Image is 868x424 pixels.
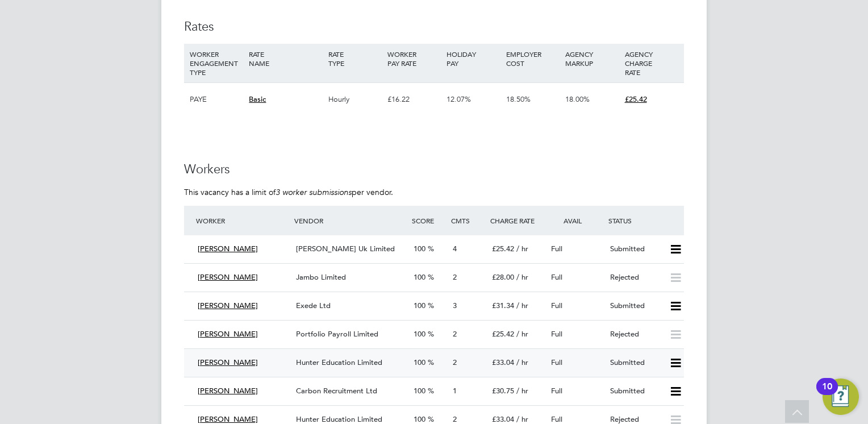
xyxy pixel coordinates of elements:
[184,187,684,197] p: This vacancy has a limit of per vendor.
[276,187,352,197] em: 3 worker submissions
[446,94,471,104] span: 12.07%
[385,83,444,116] div: £16.22
[198,272,258,282] span: [PERSON_NAME]
[503,44,562,73] div: EMPLOYER COST
[246,44,325,73] div: RATE NAME
[606,268,665,287] div: Rejected
[414,244,425,253] span: 100
[506,94,531,104] span: 18.50%
[516,414,528,424] span: / hr
[325,83,385,116] div: Hourly
[551,301,562,310] span: Full
[453,301,457,310] span: 3
[823,379,859,415] button: Open Resource Center, 10 new notifications
[606,210,684,231] div: Status
[606,297,665,315] div: Submitted
[296,358,382,367] span: Hunter Education Limited
[551,358,562,367] span: Full
[487,210,546,231] div: Charge Rate
[492,358,514,367] span: £33.04
[516,272,528,282] span: / hr
[198,386,258,396] span: [PERSON_NAME]
[551,414,562,424] span: Full
[198,301,258,310] span: [PERSON_NAME]
[414,301,425,310] span: 100
[187,44,246,82] div: WORKER ENGAGEMENT TYPE
[492,386,514,396] span: £30.75
[193,210,291,231] div: Worker
[492,414,514,424] span: £33.04
[606,382,665,401] div: Submitted
[448,210,487,231] div: Cmts
[414,414,425,424] span: 100
[385,44,444,73] div: WORKER PAY RATE
[409,210,448,231] div: Score
[492,272,514,282] span: £28.00
[516,301,528,310] span: / hr
[296,414,382,424] span: Hunter Education Limited
[606,240,665,259] div: Submitted
[606,354,665,372] div: Submitted
[184,161,684,178] h3: Workers
[414,329,425,339] span: 100
[184,19,684,35] h3: Rates
[551,329,562,339] span: Full
[822,386,832,401] div: 10
[516,358,528,367] span: / hr
[622,44,681,82] div: AGENCY CHARGE RATE
[198,358,258,367] span: [PERSON_NAME]
[291,210,409,231] div: Vendor
[296,272,346,282] span: Jambo Limited
[516,329,528,339] span: / hr
[562,44,621,73] div: AGENCY MARKUP
[565,94,590,104] span: 18.00%
[453,244,457,253] span: 4
[551,244,562,253] span: Full
[453,386,457,396] span: 1
[516,244,528,253] span: / hr
[187,83,246,116] div: PAYE
[296,301,331,310] span: Exede Ltd
[606,325,665,344] div: Rejected
[296,329,378,339] span: Portfolio Payroll Limited
[414,358,425,367] span: 100
[249,94,266,104] span: Basic
[551,272,562,282] span: Full
[625,94,647,104] span: £25.42
[296,244,395,253] span: [PERSON_NAME] Uk Limited
[296,386,377,396] span: Carbon Recruitment Ltd
[453,329,457,339] span: 2
[516,386,528,396] span: / hr
[546,210,606,231] div: Avail
[198,244,258,253] span: [PERSON_NAME]
[414,272,425,282] span: 100
[198,414,258,424] span: [PERSON_NAME]
[325,44,385,73] div: RATE TYPE
[198,329,258,339] span: [PERSON_NAME]
[453,414,457,424] span: 2
[444,44,503,73] div: HOLIDAY PAY
[453,272,457,282] span: 2
[492,329,514,339] span: £25.42
[453,358,457,367] span: 2
[414,386,425,396] span: 100
[492,244,514,253] span: £25.42
[551,386,562,396] span: Full
[492,301,514,310] span: £31.34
